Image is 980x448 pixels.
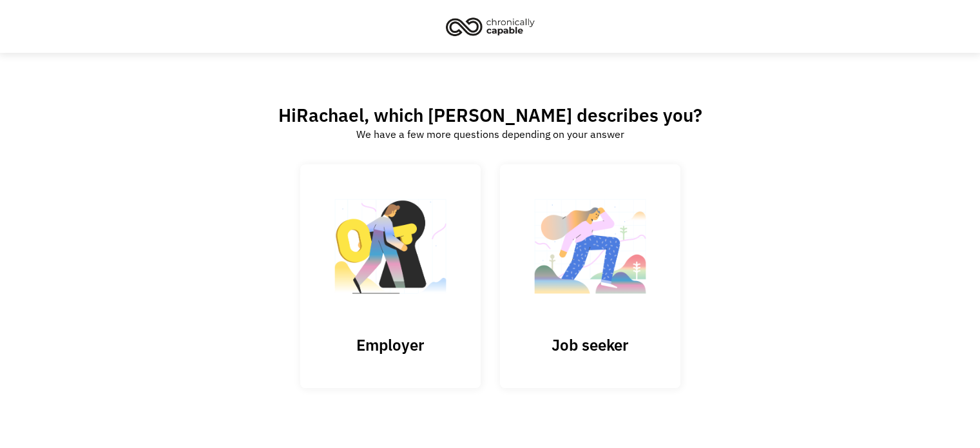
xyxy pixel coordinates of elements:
[278,104,702,126] h2: Hi , which [PERSON_NAME] describes you?
[526,335,655,355] h3: Job seeker
[442,12,539,41] img: Chronically Capable logo
[500,164,680,388] a: Job seeker
[356,126,624,142] div: We have a few more questions depending on your answer
[296,103,364,127] span: Rachael
[300,164,481,389] input: Submit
